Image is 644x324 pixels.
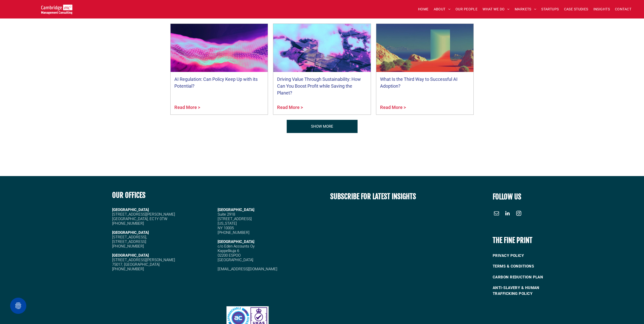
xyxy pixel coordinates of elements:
a: TERMS & CONDITIONS [493,261,562,272]
span: SHOW MORE [311,120,333,133]
span: NY 10005 [218,226,234,230]
span: [STREET_ADDRESS], [112,235,147,239]
b: THE FINE PRINT [493,236,532,245]
a: email [493,209,500,218]
a: Read More > [277,104,367,111]
a: Aerial shot of wind turbines [273,24,371,72]
img: Go to Homepage [41,5,72,14]
font: FOLLOW US [493,192,521,201]
span: c/o Eden Accounts Oy Kappelikuja 6 02200 ESPOO [GEOGRAPHIC_DATA] [218,244,255,262]
a: CAREERS | Find out about our careers | Cambridge Management Consulting [287,120,358,133]
a: ANTI-SLAVERY & HUMAN TRAFFICKING POLICY [493,282,562,299]
a: MARKETS [512,5,539,13]
span: [PHONE_NUMBER] [112,244,144,249]
a: HOME [416,5,431,13]
a: CASE STUDIES [562,5,591,13]
a: Read More > [174,104,264,111]
a: linkedin [504,209,511,218]
span: [STREET_ADDRESS][PERSON_NAME] [GEOGRAPHIC_DATA], EC1Y 0TW [112,212,175,221]
a: ABOUT [431,5,453,13]
span: [PHONE_NUMBER] [218,230,250,235]
span: [STREET_ADDRESS] [218,217,252,221]
span: [GEOGRAPHIC_DATA] [218,207,254,212]
span: [STREET_ADDRESS][PERSON_NAME] [112,258,175,262]
span: Suite 2918 [218,212,235,217]
strong: [GEOGRAPHIC_DATA] [112,207,149,212]
a: CARBON REDUCTION PLAN [493,272,562,283]
a: WHAT WE DO [480,5,512,13]
span: [PHONE_NUMBER] [112,221,144,226]
span: [PHONE_NUMBER] [112,267,144,271]
span: [US_STATE] [218,221,237,226]
strong: [GEOGRAPHIC_DATA] [112,253,149,258]
a: What Is the Third Way to Successful AI Adoption? [380,76,470,89]
span: 75017, [GEOGRAPHIC_DATA] [112,262,160,267]
a: INSIGHTS [591,5,612,13]
a: Driving Value Through Sustainability: How Can You Boost Profit while Saving the Planet? [277,76,367,96]
a: PRIVACY POLICY [493,250,562,261]
a: AI Regulation: Can Policy Keep Up with its Potential? [174,76,264,89]
a: [EMAIL_ADDRESS][DOMAIN_NAME] [218,267,277,271]
a: Abstract kaleidoscope of AI generated shapes [376,24,474,72]
span: [STREET_ADDRESS] [112,239,146,244]
a: CAREERS | Find out about our careers | Cambridge Management Consulting [226,307,269,312]
strong: [GEOGRAPHIC_DATA] [112,230,149,235]
a: Neon wave [171,24,268,72]
a: STARTUPS [539,5,561,13]
a: OUR PEOPLE [453,5,480,13]
a: Your Business Transformed | Cambridge Management Consulting [41,5,72,11]
span: [GEOGRAPHIC_DATA] [218,239,254,244]
a: instagram [515,209,523,218]
a: Read More > [380,104,470,111]
b: OUR OFFICES [112,191,146,200]
a: CONTACT [612,5,634,13]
